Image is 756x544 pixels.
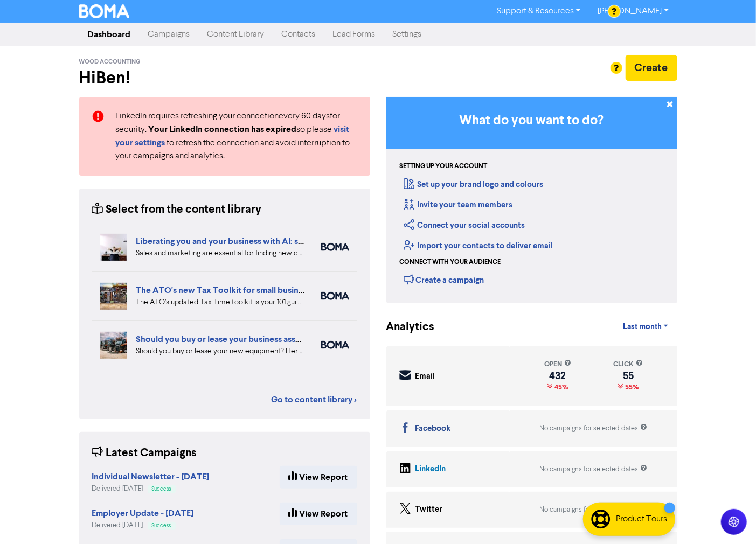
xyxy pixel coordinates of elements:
a: Campaigns [140,24,199,45]
div: Select from the content library [92,201,262,218]
a: Connect your social accounts [404,220,525,231]
a: Settings [384,24,431,45]
strong: Employer Update - [DATE] [92,508,194,519]
div: Delivered [DATE] [92,484,210,494]
h2: Hi Ben ! [79,68,370,88]
a: Contacts [273,24,324,45]
a: Should you buy or lease your business assets? [136,334,311,345]
div: 432 [544,372,571,380]
button: Create [626,55,677,81]
strong: Your LinkedIn connection has expired [148,124,296,135]
div: click [613,359,643,369]
div: 55 [613,372,643,380]
div: The ATO’s updated Tax Time toolkit is your 101 guide to business taxes. We’ve summarised the key ... [136,297,305,308]
div: Twitter [415,504,443,516]
div: Create a campaign [404,271,484,288]
a: [PERSON_NAME] [589,3,677,20]
div: Sales and marketing are essential for finding new customers but eat into your business time. We e... [136,248,305,259]
div: No campaigns for selected dates [540,464,648,475]
div: Facebook [415,423,451,435]
a: Go to content library > [272,393,357,406]
a: Dashboard [79,24,140,45]
span: Success [152,486,171,492]
div: Email [415,371,435,383]
div: LinkedIn requires refreshing your connection every 60 days for security. so please to refresh the... [107,110,365,163]
div: No campaigns for selected dates [540,505,648,515]
span: 55% [623,383,639,392]
img: BOMA Logo [79,4,130,18]
a: View Report [280,466,357,489]
div: Setting up your account [400,162,488,171]
iframe: Chat Widget [702,492,756,544]
a: Invite your team members [404,200,513,210]
a: Last month [614,316,677,338]
img: boma [321,243,349,251]
div: No campaigns for selected dates [540,423,648,434]
a: Liberating you and your business with AI: sales and marketing [136,236,370,247]
a: Individual Newsletter - [DATE] [92,473,210,482]
a: Set up your brand logo and colours [404,179,544,190]
a: The ATO's new Tax Toolkit for small business owners [136,285,342,296]
a: Import your contacts to deliver email [404,241,553,251]
div: LinkedIn [415,463,446,476]
span: 45% [553,383,568,392]
a: View Report [280,503,357,525]
div: open [544,359,571,369]
span: Last month [623,322,662,332]
a: Lead Forms [324,24,384,45]
a: Content Library [199,24,273,45]
h3: What do you want to do? [403,113,661,129]
img: boma [321,292,349,300]
div: Latest Campaigns [92,445,197,462]
span: Wood Accounting [79,58,141,66]
a: visit your settings [115,125,349,148]
strong: Individual Newsletter - [DATE] [92,471,210,482]
div: Connect with your audience [400,257,501,267]
a: Support & Resources [488,3,589,20]
a: Employer Update - [DATE] [92,510,194,518]
div: Delivered [DATE] [92,520,194,531]
img: boma_accounting [321,341,349,349]
div: Should you buy or lease your new equipment? Here are some pros and cons of each. We also can revi... [136,346,305,357]
div: Getting Started in BOMA [386,97,677,303]
span: Success [152,523,171,528]
div: Analytics [386,319,421,336]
